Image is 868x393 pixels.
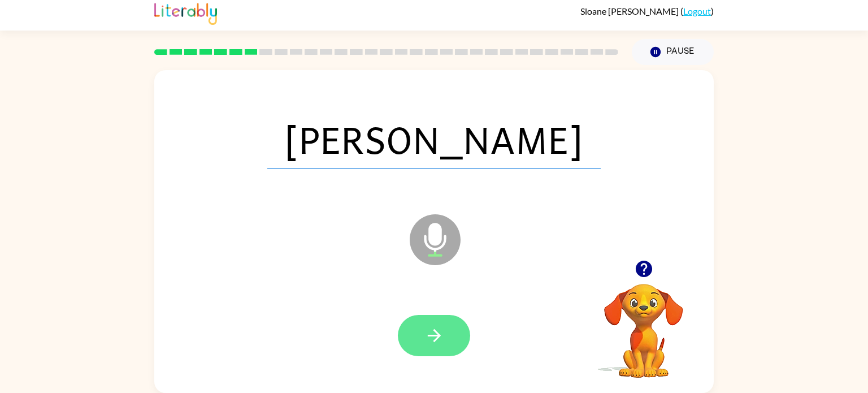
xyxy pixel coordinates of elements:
video: Your browser must support playing .mp4 files to use Literably. Please try using another browser. [587,266,700,379]
div: ( ) [580,6,714,16]
span: [PERSON_NAME] [267,110,601,169]
button: Pause [632,39,714,65]
a: Logout [683,6,711,16]
span: Sloane [PERSON_NAME] [580,6,680,16]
